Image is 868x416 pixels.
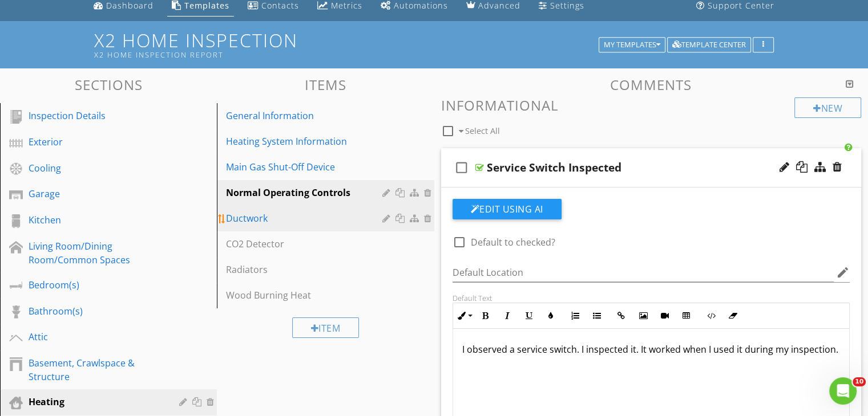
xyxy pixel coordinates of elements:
div: Main Gas Shut-Off Device [226,160,385,174]
button: Bold (Ctrl+B) [475,305,496,327]
button: Underline (Ctrl+U) [518,305,540,327]
button: Insert Table [676,305,697,327]
h1: X2 Home Inspection [94,30,774,59]
i: check_box_outline_blank [453,154,471,181]
div: Heating System Information [226,134,385,148]
p: I observed a service switch. I inspected it. It worked when I used it during my inspection. [462,342,841,356]
div: My Templates [604,41,660,49]
button: Ordered List [564,305,586,327]
div: Template Center [672,41,746,49]
button: Clear Formatting [722,305,744,327]
div: New [794,97,861,118]
h3: Informational [441,97,862,113]
h3: Comments [441,77,862,92]
button: Insert Link (Ctrl+K) [611,305,632,327]
button: Italic (Ctrl+I) [496,305,518,327]
div: Basement, Crawlspace & Structure [29,356,163,384]
div: Cooling [29,161,163,175]
div: Item [292,317,360,338]
button: Insert Image (Ctrl+P) [632,305,654,327]
div: Ductwork [226,211,385,225]
iframe: Intercom live chat [829,377,857,405]
div: Garage [29,187,163,201]
i: edit [836,266,850,279]
h3: Items [217,77,434,92]
div: Exterior [29,135,163,149]
div: Bathroom(s) [29,304,163,318]
div: General Information [226,109,385,123]
button: My Templates [599,37,665,53]
div: Kitchen [29,213,163,227]
button: Unordered List [586,305,608,327]
div: Attic [29,330,163,344]
div: Inspection Details [29,109,163,123]
span: Select All [465,125,500,136]
div: Service Switch Inspected [487,161,621,174]
button: Colors [540,305,562,327]
div: Wood Burning Heat [226,288,385,302]
div: Bedroom(s) [29,278,163,292]
div: Radiators [226,263,385,276]
div: Normal Operating Controls [226,186,385,199]
a: Template Center [667,39,751,49]
label: Default to checked? [471,236,555,248]
input: Default Location [453,263,834,282]
div: Living Room/Dining Room/Common Spaces [29,239,163,267]
span: 10 [853,377,866,386]
button: Code View [700,305,722,327]
button: Inline Style [453,305,475,327]
button: Insert Video [654,305,676,327]
button: Template Center [667,37,751,53]
button: Edit Using AI [453,199,562,219]
div: Default Text [453,293,850,303]
div: CO2 Detector [226,237,385,251]
div: Heating [29,395,163,409]
div: X2 Home Inspection Report [94,50,603,59]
